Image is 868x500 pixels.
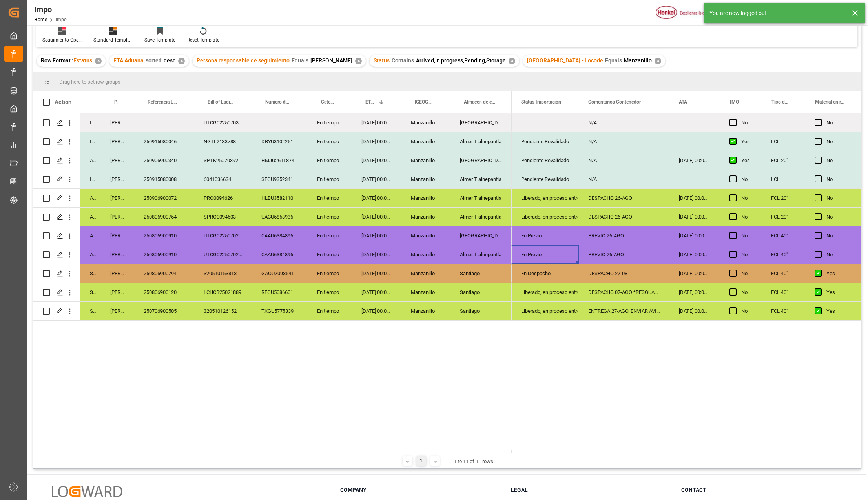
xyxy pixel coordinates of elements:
span: ETA Aduana [365,99,375,105]
div: [DATE] 00:00:00 [669,226,717,245]
img: Logward Logo [52,486,122,497]
div: 250806900910 [134,226,194,245]
div: [DATE] 00:00:00 [352,264,401,283]
div: FCL 40" [762,302,805,320]
span: sorted [146,57,162,64]
div: [DATE] 00:00:00 [669,245,717,264]
div: Press SPACE to select this row. [33,208,512,226]
span: Número de Contenedor [265,99,291,105]
div: Yes [826,302,851,320]
div: SPRO0094503 [194,208,252,226]
div: Seguimiento Operativo [42,36,82,44]
div: Press SPACE to select this row. [720,132,861,151]
div: 250906900340 [134,151,194,170]
div: PREVIO 26-AGO [579,245,669,264]
div: Press SPACE to select this row. [720,189,861,208]
div: Press SPACE to select this row. [720,302,861,321]
div: No [826,170,851,188]
div: ✕ [509,58,515,64]
div: Yes [826,265,851,283]
div: [PERSON_NAME] [101,170,134,188]
div: 250806900120 [134,283,194,301]
div: Yes [826,283,851,301]
div: FCL 20" [762,208,805,226]
div: En tiempo [308,208,352,226]
div: FCL 40" [762,283,805,301]
span: Arrived,In progress,Pending,Storage [416,57,506,64]
div: Arrived [80,245,101,264]
div: Pendiente Revalidado [521,133,569,151]
div: Action [55,99,71,106]
span: Persona responsable de seguimiento [114,99,118,105]
div: 250915080008 [134,170,194,188]
div: [DATE] 00:00:00 [352,189,401,207]
div: En Previo [521,227,569,245]
div: Arrived [80,151,101,170]
span: ATA [679,99,687,105]
div: [DATE] 00:00:00 [669,264,717,283]
div: Press SPACE to select this row. [720,283,861,302]
div: En tiempo [308,132,352,151]
div: No [826,114,851,132]
div: [DATE] 00:00:00 [352,226,401,245]
div: [DATE] 00:00:00 [352,283,401,301]
div: CAAU6384896 [252,226,308,245]
div: [PERSON_NAME] [101,113,134,132]
div: Manzanillo [401,208,450,226]
div: Manzanillo [401,226,450,245]
div: [DATE] 00:00:00 [352,113,401,132]
div: [DATE] 00:00:00 [352,132,401,151]
div: LCL [762,132,805,151]
div: 250906900072 [134,189,194,207]
div: FCL 40" [762,245,805,264]
div: [PERSON_NAME] [101,283,134,301]
div: Storage [80,302,101,320]
div: [DATE] 00:00:00 [669,151,717,170]
div: Press SPACE to select this row. [33,283,512,302]
div: ENTREGA 27-AGO. ENVIAR AVISO [579,302,669,320]
div: N/A [579,132,669,151]
div: [PERSON_NAME] [101,302,134,320]
div: Storage [80,283,101,301]
div: [GEOGRAPHIC_DATA] [450,151,512,170]
div: [DATE] 00:00:00 [352,302,401,320]
div: Almer Tlalnepantla [450,189,512,207]
div: In progress [80,113,101,132]
div: [DATE] 00:00:00 [669,302,717,320]
div: [DATE] 00:00:00 [352,208,401,226]
div: FCL 20" [762,151,805,170]
div: DESPACHO 26-AGO [579,189,669,207]
div: [DATE] 00:00:00 [352,170,401,188]
div: 250806900754 [134,208,194,226]
div: Press SPACE to select this row. [720,208,861,226]
div: No [741,208,752,226]
div: Santiago [450,283,512,301]
div: UTCG0225070387 [194,113,252,132]
div: ✕ [655,58,661,64]
div: Liberado, en proceso entrega [521,208,569,226]
div: Liberado, en proceso entrega [521,283,569,301]
div: ✕ [95,58,102,64]
div: Liberado, en proceso entrega [521,189,569,207]
div: En Previo [521,246,569,264]
div: DRYU3102251 [252,132,308,151]
div: NGTL2133788 [194,132,252,151]
div: [PERSON_NAME] [101,264,134,283]
div: En tiempo [308,264,352,283]
div: Manzanillo [401,113,450,132]
div: No [826,133,851,151]
div: No [741,302,752,320]
div: Santiago [450,302,512,320]
span: Almacen de entrega [464,99,495,105]
div: HMJU2611874 [252,151,308,170]
span: Equals [605,57,622,64]
div: 1 [416,456,426,466]
div: Almer Tlalnepantla [450,208,512,226]
div: En tiempo [308,151,352,170]
div: [GEOGRAPHIC_DATA] [450,113,512,132]
span: Categoría [321,99,336,105]
h3: Legal [511,486,672,494]
div: Press SPACE to select this row. [33,132,512,151]
span: Referencia Leschaco [148,99,178,105]
div: En tiempo [308,245,352,264]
